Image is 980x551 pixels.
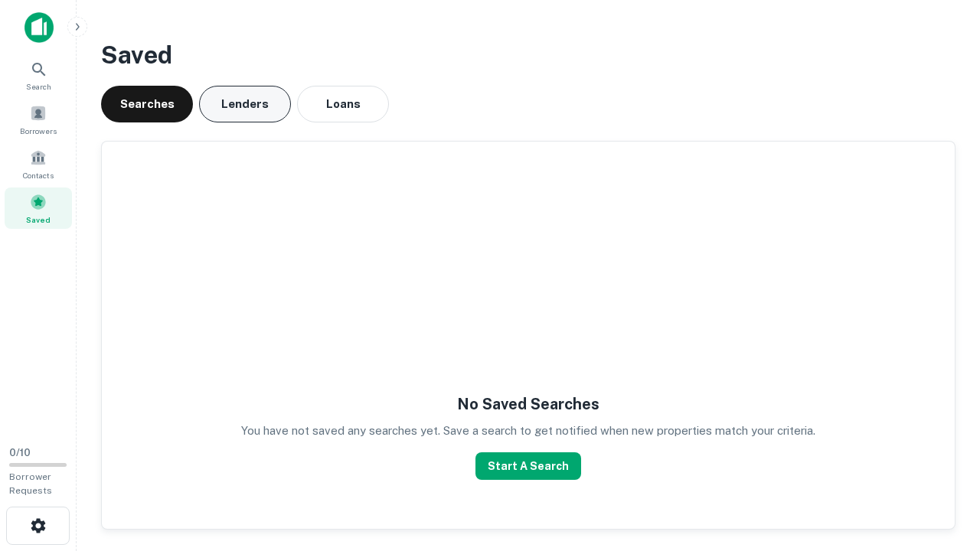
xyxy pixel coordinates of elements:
[26,214,51,226] span: Saved
[101,37,955,73] h3: Saved
[101,86,193,122] button: Searches
[903,429,980,502] iframe: Chat Widget
[297,86,389,122] button: Loans
[26,80,51,93] span: Search
[9,471,52,496] span: Borrower Requests
[24,12,54,43] img: capitalize-icon.png
[5,187,72,229] a: Saved
[457,393,599,416] h5: No Saved Searches
[5,143,72,184] a: Contacts
[475,452,581,480] button: Start A Search
[199,86,291,122] button: Lenders
[5,54,72,96] a: Search
[20,125,57,137] span: Borrowers
[9,447,31,458] span: 0 / 10
[241,422,815,440] p: You have not saved any searches yet. Save a search to get notified when new properties match your...
[23,169,54,181] span: Contacts
[5,99,72,140] a: Borrowers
